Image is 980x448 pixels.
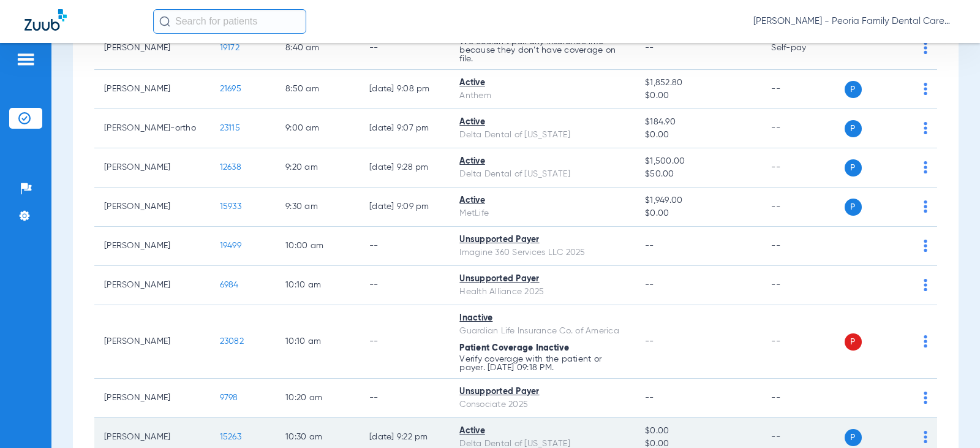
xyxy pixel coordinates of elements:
div: Delta Dental of [US_STATE] [459,129,625,142]
p: Verify coverage with the patient or payer. [DATE] 09:18 PM. [459,355,625,372]
td: [PERSON_NAME]-ortho [94,109,210,148]
div: Active [459,155,625,168]
span: -- [645,44,654,52]
td: -- [761,266,844,305]
td: -- [761,305,844,379]
td: [DATE] 9:08 PM [360,70,450,109]
span: $184.90 [645,116,752,129]
td: [PERSON_NAME] [94,188,210,227]
td: -- [761,70,844,109]
span: $0.00 [645,129,752,142]
span: 15933 [220,202,241,211]
img: group-dot-blue.svg [924,161,927,173]
img: group-dot-blue.svg [924,335,927,347]
div: Active [459,425,625,438]
span: 9798 [220,393,238,402]
span: -- [645,281,654,289]
div: Consociate 2025 [459,398,625,411]
td: -- [761,188,844,227]
p: We couldn’t pull any insurance info because they don’t have coverage on file. [459,37,625,63]
td: [PERSON_NAME] [94,379,210,418]
span: Patient Coverage Inactive [459,344,569,352]
img: group-dot-blue.svg [924,83,927,95]
td: -- [761,109,844,148]
span: $1,949.00 [645,194,752,207]
td: Self-pay [761,26,844,70]
td: -- [360,26,450,70]
span: -- [645,241,654,250]
div: Delta Dental of [US_STATE] [459,168,625,181]
div: Health Alliance 2025 [459,286,625,298]
span: 23082 [220,337,244,346]
span: P [845,199,862,216]
img: group-dot-blue.svg [924,392,927,404]
div: Active [459,194,625,207]
div: Active [459,77,625,89]
span: 12638 [220,163,241,172]
div: Inactive [459,312,625,325]
td: -- [761,227,844,266]
td: 10:20 AM [276,379,360,418]
span: $1,852.80 [645,77,752,89]
td: [DATE] 9:07 PM [360,109,450,148]
span: 6984 [220,281,239,289]
div: Anthem [459,89,625,102]
span: 19172 [220,44,239,52]
div: Active [459,116,625,129]
span: [PERSON_NAME] - Peoria Family Dental Care [753,15,956,28]
td: [PERSON_NAME] [94,70,210,109]
td: [DATE] 9:28 PM [360,148,450,188]
td: 8:50 AM [276,70,360,109]
span: -- [645,393,654,402]
span: P [845,333,862,351]
img: hamburger-icon [16,52,36,67]
img: Search Icon [159,16,170,27]
td: -- [360,227,450,266]
span: 19499 [220,241,241,250]
td: [DATE] 9:09 PM [360,188,450,227]
div: Guardian Life Insurance Co. of America [459,325,625,338]
div: Unsupported Payer [459,273,625,286]
img: group-dot-blue.svg [924,431,927,443]
span: 23115 [220,124,240,132]
img: group-dot-blue.svg [924,240,927,252]
td: -- [761,148,844,188]
img: group-dot-blue.svg [924,122,927,134]
td: 10:10 AM [276,305,360,379]
span: P [845,120,862,137]
span: $0.00 [645,89,752,102]
input: Search for patients [153,9,306,34]
td: -- [360,305,450,379]
td: [PERSON_NAME] [94,266,210,305]
td: [PERSON_NAME] [94,148,210,188]
td: [PERSON_NAME] [94,305,210,379]
span: -- [645,337,654,346]
div: Unsupported Payer [459,385,625,398]
img: group-dot-blue.svg [924,200,927,213]
td: 9:30 AM [276,188,360,227]
span: P [845,429,862,446]
td: 10:00 AM [276,227,360,266]
td: 8:40 AM [276,26,360,70]
span: 21695 [220,85,241,93]
td: [PERSON_NAME] [94,227,210,266]
span: $0.00 [645,425,752,438]
span: 15263 [220,433,241,441]
span: $50.00 [645,168,752,181]
td: 10:10 AM [276,266,360,305]
img: Zuub Logo [24,9,67,31]
td: -- [761,379,844,418]
td: [PERSON_NAME] [94,26,210,70]
td: 9:20 AM [276,148,360,188]
td: 9:00 AM [276,109,360,148]
img: group-dot-blue.svg [924,279,927,291]
td: -- [360,266,450,305]
img: group-dot-blue.svg [924,42,927,54]
span: P [845,159,862,177]
td: -- [360,379,450,418]
span: P [845,81,862,98]
div: Unsupported Payer [459,233,625,246]
div: MetLife [459,207,625,220]
span: $0.00 [645,207,752,220]
div: Imagine 360 Services LLC 2025 [459,246,625,259]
